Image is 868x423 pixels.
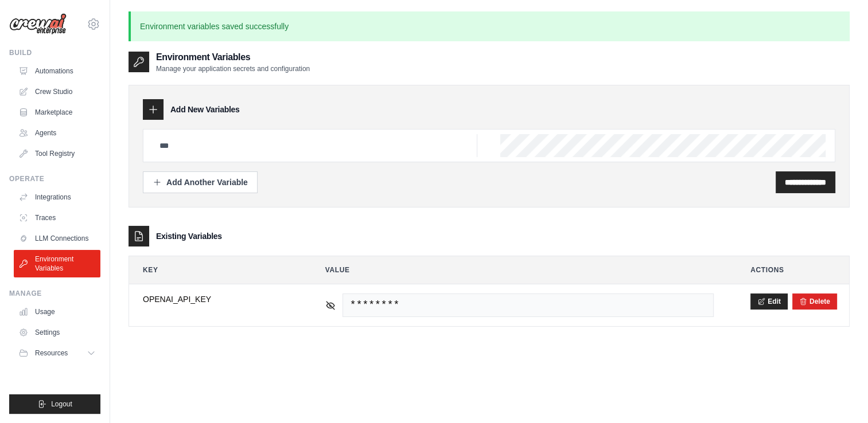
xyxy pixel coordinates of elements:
h2: Environment Variables [156,50,310,64]
a: Environment Variables [14,250,100,277]
a: Crew Studio [14,83,100,101]
span: OPENAI_API_KEY [143,293,289,305]
a: Automations [14,62,100,80]
a: Agents [14,124,100,142]
p: Environment variables saved successfully [129,11,850,41]
th: Key [129,256,302,284]
a: Marketplace [14,103,100,122]
button: Edit [750,293,788,310]
img: Logo [9,13,67,35]
th: Value [312,256,727,284]
a: LLM Connections [14,229,100,248]
span: Resources [35,348,68,358]
button: Resources [14,344,100,362]
button: Delete [799,297,830,306]
div: Manage [9,289,100,298]
span: Logout [51,399,72,409]
a: Traces [14,209,100,227]
a: Usage [14,303,100,321]
h3: Existing Variables [156,230,222,242]
a: Settings [14,323,100,342]
p: Manage your application secrets and configuration [156,64,310,73]
th: Actions [737,256,849,284]
a: Tool Registry [14,144,100,163]
div: Build [9,48,100,57]
a: Integrations [14,188,100,206]
div: Add Another Variable [153,177,248,188]
button: Logout [9,394,100,414]
button: Add Another Variable [143,171,258,193]
div: Operate [9,174,100,183]
h3: Add New Variables [170,104,240,115]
